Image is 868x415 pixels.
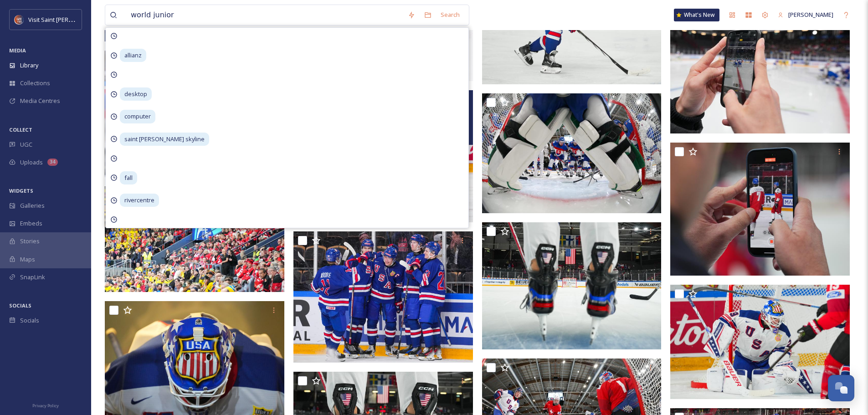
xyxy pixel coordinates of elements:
[9,302,31,309] span: SOCIALS
[670,285,850,399] img: 901070780.jpg
[32,400,59,410] a: Privacy Policy
[126,5,403,25] input: Search your library
[20,79,50,87] span: Collections
[9,47,26,54] span: MEDIA
[120,133,209,146] span: saint [PERSON_NAME] skyline
[20,255,35,264] span: Maps
[670,143,850,276] img: 901071051.jpg
[20,237,40,246] span: Stories
[674,9,719,21] a: What's New
[773,6,838,24] a: [PERSON_NAME]
[482,222,662,349] img: 901071189.jpg
[436,6,464,24] div: Search
[20,97,60,105] span: Media Centres
[120,87,152,101] span: desktop
[47,159,58,166] div: 34
[20,219,42,228] span: Embeds
[120,110,155,123] span: computer
[293,231,473,363] img: 901072060.jpg
[20,201,45,210] span: Galleries
[15,15,24,24] img: Visit%20Saint%20Paul%20Updated%20Profile%20Image.jpg
[20,61,38,70] span: Library
[9,187,33,194] span: WIDGETS
[9,126,32,133] span: COLLECT
[20,140,32,149] span: UGC
[20,158,43,167] span: Uploads
[105,51,284,177] img: 901072070.jpg
[28,15,101,24] span: Visit Saint [PERSON_NAME]
[120,194,159,207] span: rivercentre
[670,7,850,133] img: 901071996.jpg
[20,273,45,282] span: SnapLink
[120,49,146,62] span: allianz
[482,93,662,213] img: 901072037.jpg
[120,171,137,184] span: fall
[20,316,39,325] span: Socials
[32,403,59,409] span: Privacy Policy
[788,10,833,19] span: [PERSON_NAME]
[105,186,284,292] img: 901071195.jpg
[828,375,854,401] button: Open Chat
